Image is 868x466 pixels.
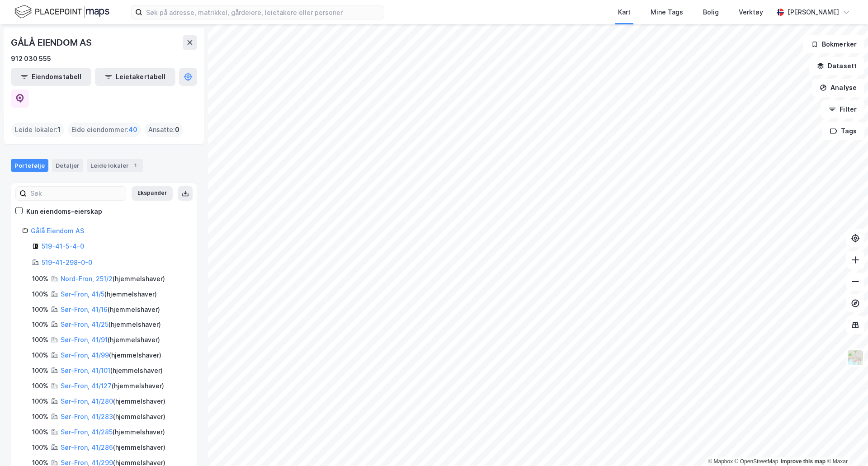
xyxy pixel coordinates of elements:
div: 100% [32,442,48,453]
span: 0 [175,124,179,135]
div: 1 [131,161,140,170]
input: Søk [27,187,126,200]
div: Verktøy [739,7,763,18]
a: Sør-Fron, 41/16 [61,306,108,313]
a: Sør-Fron, 41/99 [61,351,109,359]
input: Søk på adresse, matrikkel, gårdeiere, leietakere eller personer [142,5,384,19]
a: Sør-Fron, 41/127 [61,382,112,390]
button: Bokmerker [803,35,864,53]
button: Tags [822,122,864,140]
div: 100% [32,365,48,376]
div: Bolig [703,7,719,18]
div: Eide eiendommer : [68,122,141,137]
div: ( hjemmelshaver ) [61,442,165,453]
div: ( hjemmelshaver ) [61,365,163,376]
div: Detaljer [52,159,83,172]
div: 100% [32,319,48,330]
img: Z [847,349,864,366]
a: Sør-Fron, 41/283 [61,413,113,420]
div: ( hjemmelshaver ) [61,427,165,438]
button: Filter [821,100,864,118]
div: ( hjemmelshaver ) [61,319,161,330]
img: logo.f888ab2527a4732fd821a326f86c7f29.svg [14,4,109,20]
a: Sør-Fron, 41/280 [61,397,113,405]
div: ( hjemmelshaver ) [61,350,161,361]
div: Kart [618,7,631,18]
div: Kontrollprogram for chat [823,423,868,466]
a: Mapbox [708,458,733,465]
div: ( hjemmelshaver ) [61,396,165,407]
a: Improve this map [781,458,826,465]
div: 100% [32,334,48,345]
div: Mine Tags [651,7,683,18]
div: ( hjemmelshaver ) [61,273,165,284]
div: 100% [32,427,48,438]
a: OpenStreetMap [735,458,778,465]
div: Portefølje [11,159,48,172]
div: Ansatte : [145,122,183,137]
a: Sør-Fron, 41/5 [61,290,104,298]
a: Sør-Fron, 41/285 [61,428,113,436]
button: Ekspander [132,186,173,201]
div: 100% [32,411,48,422]
div: GÅLÅ EIENDOM AS [11,35,94,50]
a: Nord-Fron, 251/2 [61,275,113,282]
div: Leide lokaler : [11,122,64,137]
div: ( hjemmelshaver ) [61,304,160,315]
div: [PERSON_NAME] [788,7,839,18]
button: Analyse [812,79,864,97]
div: 912 030 555 [11,53,51,64]
div: ( hjemmelshaver ) [61,334,160,345]
div: 100% [32,350,48,361]
a: Gålå Eiendom AS [31,227,84,235]
div: Kun eiendoms-eierskap [26,206,102,217]
div: 100% [32,396,48,407]
a: Sør-Fron, 41/286 [61,443,113,451]
div: ( hjemmelshaver ) [61,289,157,300]
a: 519-41-5-4-0 [42,242,84,250]
div: 100% [32,304,48,315]
div: 100% [32,289,48,300]
iframe: Chat Widget [823,423,868,466]
div: 100% [32,273,48,284]
button: Datasett [809,57,864,75]
button: Eiendomstabell [11,68,91,86]
div: 100% [32,381,48,391]
div: Leide lokaler [87,159,143,172]
div: ( hjemmelshaver ) [61,381,164,391]
button: Leietakertabell [95,68,175,86]
span: 40 [128,124,137,135]
a: 519-41-298-0-0 [42,259,92,266]
a: Sør-Fron, 41/91 [61,336,108,344]
div: ( hjemmelshaver ) [61,411,165,422]
a: Sør-Fron, 41/25 [61,320,108,328]
span: 1 [57,124,61,135]
a: Sør-Fron, 41/101 [61,367,110,374]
